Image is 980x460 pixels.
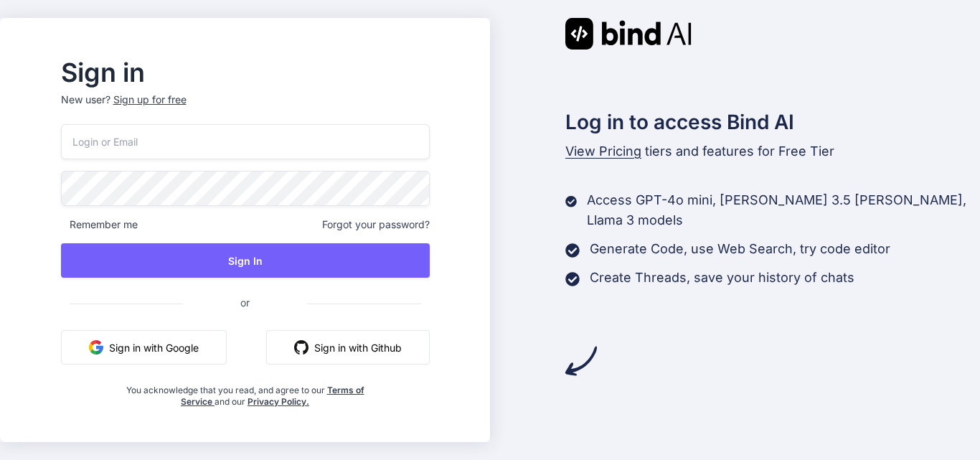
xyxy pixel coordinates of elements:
[122,376,368,408] div: You acknowledge that you read, and agree to our and our
[565,141,980,161] p: tiers and features for Free Tier
[181,385,364,407] a: Terms of Service
[61,243,430,278] button: Sign In
[61,124,430,159] input: Login or Email
[565,144,641,159] span: View Pricing
[183,285,307,320] span: or
[266,330,430,365] button: Sign in with Github
[565,345,597,377] img: arrow
[61,330,227,365] button: Sign in with Google
[322,217,430,232] span: Forgot your password?
[89,340,103,355] img: google
[590,268,854,288] p: Create Threads, save your history of chats
[113,93,187,107] div: Sign up for free
[61,93,430,124] p: New user?
[61,61,430,84] h2: Sign in
[248,396,309,407] a: Privacy Policy.
[294,340,308,355] img: github
[565,107,980,137] h2: Log in to access Bind AI
[587,190,980,230] p: Access GPT-4o mini, [PERSON_NAME] 3.5 [PERSON_NAME], Llama 3 models
[565,18,692,50] img: Bind AI logo
[61,217,138,232] span: Remember me
[590,239,890,259] p: Generate Code, use Web Search, try code editor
